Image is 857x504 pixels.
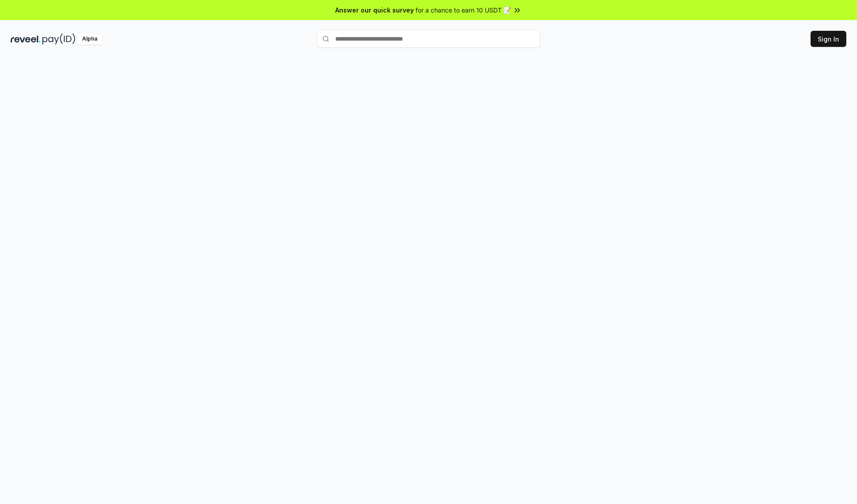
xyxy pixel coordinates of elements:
button: Sign In [811,31,846,47]
span: for a chance to earn 10 USDT 📝 [416,5,511,15]
img: pay_id [42,33,75,45]
span: Answer our quick survey [335,5,414,15]
img: reveel_dark [11,33,41,45]
div: Alpha [77,33,102,45]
